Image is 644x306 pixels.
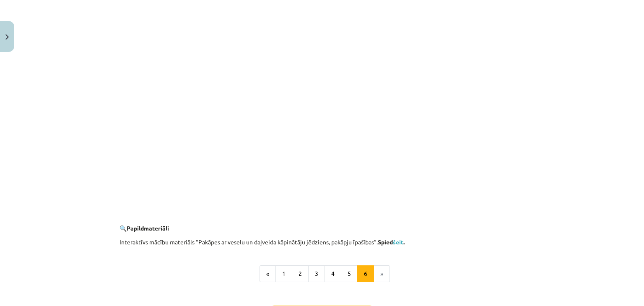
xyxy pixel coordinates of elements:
[127,224,169,232] b: Papildmateriāli
[341,265,358,282] button: 5
[292,265,309,282] button: 2
[357,265,374,282] button: 6
[275,265,292,282] button: 1
[308,265,325,282] button: 3
[119,238,525,246] p: Interaktīvs mācību materiāls “Pakāpes ar veselu un daļveida kāpinātāju jēdziens, pakāpju īpašības”.
[378,238,405,246] b: Spied .
[119,265,525,282] nav: Page navigation example
[393,238,403,246] a: šeit
[260,265,276,282] button: «
[325,265,341,282] button: 4
[119,224,525,233] p: 🔍
[5,34,9,40] img: icon-close-lesson-0947bae3869378f0d4975bcd49f059093ad1ed9edebbc8119c70593378902aed.svg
